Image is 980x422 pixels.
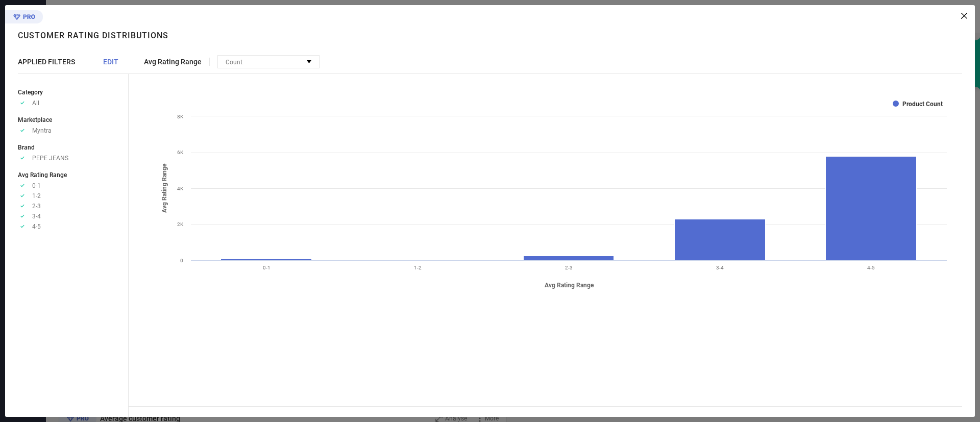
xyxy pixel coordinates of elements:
[226,59,242,66] span: Count
[161,163,168,213] tspan: Avg Rating Range
[18,58,75,66] span: APPLIED FILTERS
[32,192,41,200] span: 1-2
[18,31,168,40] h1: Customer rating distributions
[32,213,41,220] span: 3-4
[32,155,68,162] span: PEPE JEANS
[263,265,271,270] text: 0-1
[902,101,943,108] text: Product Count
[18,171,67,179] span: Avg Rating Range
[565,265,573,270] text: 2-3
[177,114,184,119] text: 8K
[18,89,43,96] span: Category
[32,203,41,210] span: 2-3
[5,10,43,26] div: Premium
[18,116,52,123] span: Marketplace
[32,182,41,189] span: 0-1
[545,282,594,289] tspan: Avg Rating Range
[177,221,184,227] text: 2K
[32,100,39,107] span: All
[867,265,875,270] text: 4-5
[103,58,118,66] span: EDIT
[180,258,183,263] text: 0
[414,265,422,270] text: 1-2
[716,265,724,270] text: 3-4
[177,186,184,191] text: 4K
[18,144,35,151] span: Brand
[32,127,52,134] span: Myntra
[144,58,202,66] span: Avg Rating Range
[32,223,41,230] span: 4-5
[177,150,184,155] text: 6K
